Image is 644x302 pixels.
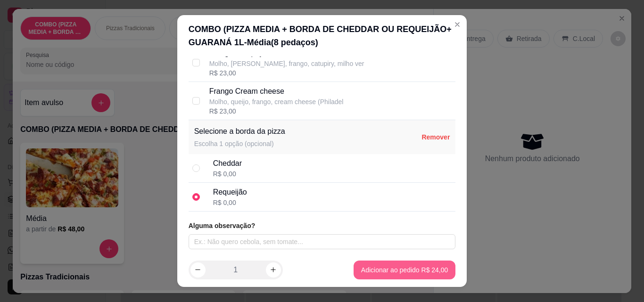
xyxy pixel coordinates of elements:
div: R$ 0,00 [213,169,242,179]
article: Alguma observação? [189,221,456,230]
button: Close [450,17,465,32]
p: Selecione a borda da pizza [194,126,285,137]
button: Adicionar ao pedido R$ 24,00 [354,261,455,279]
div: R$ 23,00 [209,106,344,116]
p: Remover [421,132,450,142]
div: R$ 23,00 [209,68,364,78]
button: decrease-product-quantity [190,262,206,278]
div: Molho, [PERSON_NAME], frango, catupiry, milho ver [209,59,364,68]
input: Ex.: Não quero cebola, sem tomate... [189,234,456,249]
div: Cheddar [213,158,242,169]
button: increase-product-quantity [266,262,281,278]
div: Requeijão [213,187,247,198]
div: R$ 0,00 [213,198,247,207]
div: COMBO (PIZZA MEDIA + BORDA DE CHEDDAR OU REQUEIJÃO+ GUARANÁ 1L - Média ( 8 pedaços) [189,23,456,49]
p: 1 [233,264,238,276]
div: Frango Cream cheese [209,86,344,97]
div: Molho, queijo, frango, cream cheese (Philadel [209,97,344,106]
p: Escolha 1 opção (opcional) [194,139,285,148]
